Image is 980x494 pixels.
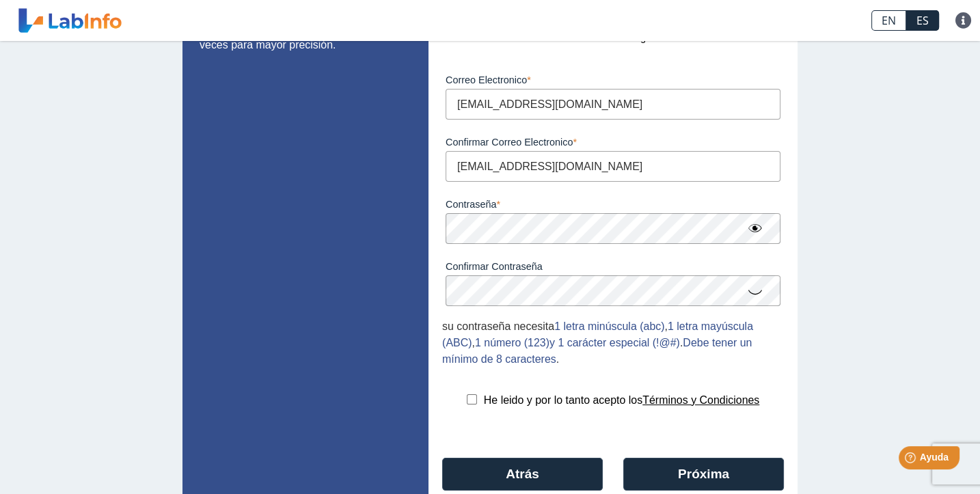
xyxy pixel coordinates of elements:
[484,394,642,406] span: He leido y por lo tanto acepto los
[446,199,780,210] label: Contraseña
[554,320,664,332] span: 1 letra minúscula (abc)
[442,320,753,348] span: 1 letra mayúscula (ABC)
[442,458,603,491] button: Atrás
[623,458,784,491] button: Próxima
[446,151,780,182] input: Confirmar Correo Electronico
[906,10,939,31] a: ES
[871,10,906,31] a: EN
[446,261,780,272] label: Confirmar Contraseña
[446,89,780,120] input: Correo Electronico
[446,74,780,85] label: Correo Electronico
[446,137,780,148] label: Confirmar Correo Electronico
[549,337,680,348] span: y 1 carácter especial (!@#)
[442,320,554,332] span: su contraseña necesita
[858,441,965,479] iframe: Help widget launcher
[642,394,759,406] a: Términos y Condiciones
[442,337,752,365] span: Debe tener un mínimo de 8 caracteres
[442,318,784,368] div: , , . .
[475,337,549,348] span: 1 número (123)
